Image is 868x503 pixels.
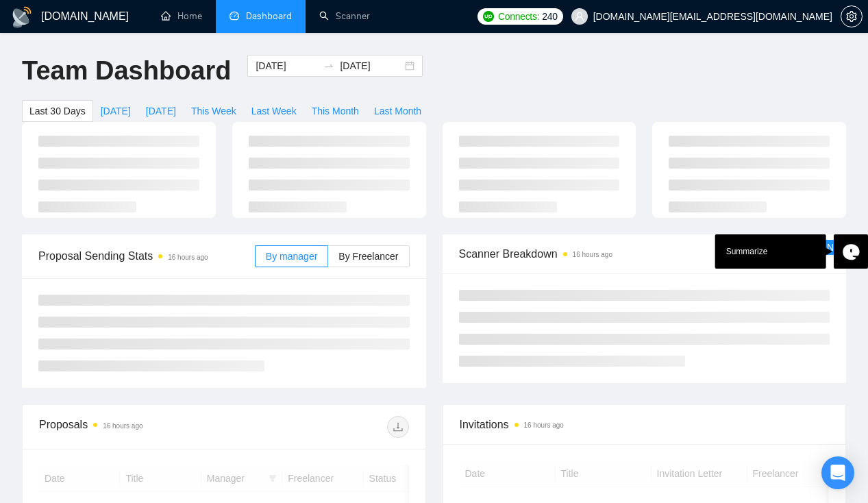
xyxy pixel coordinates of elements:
[93,100,138,122] button: [DATE]
[230,11,239,21] span: dashboard
[244,100,304,122] button: Last Week
[22,100,93,122] button: Last 30 Days
[374,103,421,119] span: Last Month
[459,245,830,262] span: Scanner Breakdown
[38,247,255,265] span: Proposal Sending Stats
[340,58,402,73] input: End date
[168,254,208,261] time: 16 hours ago
[138,100,184,122] button: [DATE]
[312,103,359,119] span: This Month
[319,10,370,22] a: searchScanner
[483,11,494,22] img: upwork-logo.png
[460,416,830,433] span: Invitations
[524,421,564,429] time: 16 hours ago
[146,103,176,119] span: [DATE]
[498,9,539,24] span: Connects:
[338,251,398,262] span: By Freelancer
[22,55,231,87] h1: Team Dashboard
[367,100,429,122] button: Last Month
[161,10,202,22] a: homeHome
[821,456,854,489] div: Open Intercom Messenger
[191,103,236,119] span: This Week
[841,11,863,22] a: setting
[827,242,846,253] span: New
[246,10,292,22] span: Dashboard
[841,5,863,27] button: setting
[101,103,131,119] span: [DATE]
[266,251,317,262] span: By manager
[184,100,244,122] button: This Week
[542,9,557,24] span: 240
[323,60,334,71] span: swap-right
[39,416,224,438] div: Proposals
[841,11,862,22] span: setting
[256,58,318,73] input: Start date
[251,103,297,119] span: Last Week
[29,103,86,119] span: Last 30 Days
[323,60,334,71] span: to
[103,422,142,430] time: 16 hours ago
[11,6,33,28] img: logo
[573,251,612,258] time: 16 hours ago
[575,12,584,21] span: user
[304,100,367,122] button: This Month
